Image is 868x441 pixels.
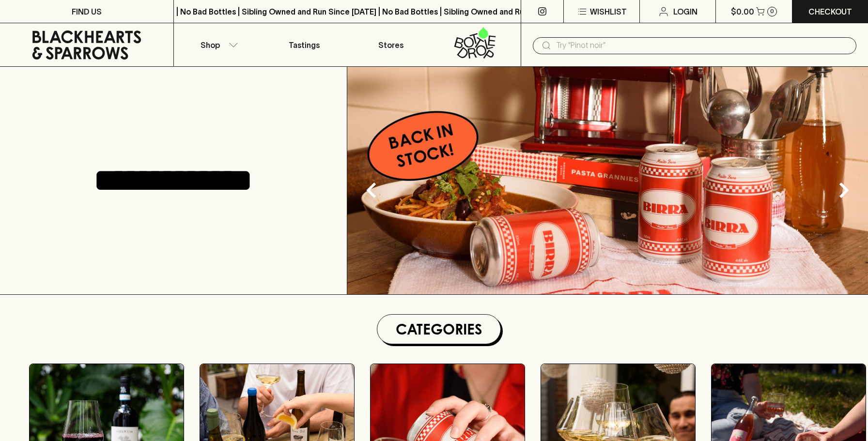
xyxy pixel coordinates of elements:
[347,67,868,294] img: optimise
[289,39,320,51] p: Tastings
[174,23,261,66] button: Shop
[590,6,627,17] p: Wishlist
[556,38,849,53] input: Try "Pinot noir"
[352,171,391,210] button: Previous
[673,6,697,17] p: Login
[347,23,434,66] a: Stores
[201,39,220,51] p: Shop
[72,6,102,17] p: FIND US
[808,6,852,17] p: Checkout
[824,171,863,210] button: Next
[770,9,774,14] p: 0
[731,6,754,17] p: $0.00
[261,23,347,66] a: Tastings
[378,39,403,51] p: Stores
[381,319,496,340] h1: Categories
